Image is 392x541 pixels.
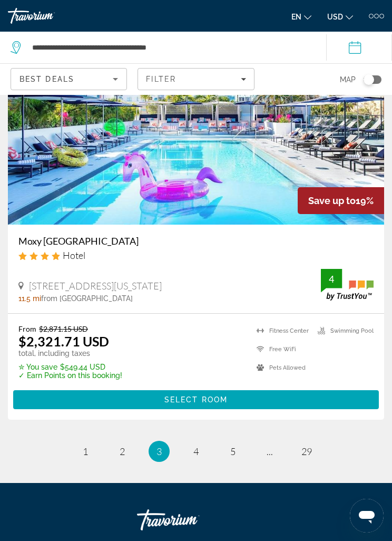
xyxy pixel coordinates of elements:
span: Best Deals [19,75,74,83]
p: total, including taxes [18,349,122,358]
div: 19% [298,187,384,214]
img: TrustYou guest rating badge [321,269,374,300]
li: Swimming Pool [312,324,374,337]
ins: $2,321.71 USD [18,333,109,349]
img: Moxy Miami South Beach [8,56,384,225]
span: Save up to [308,195,356,206]
li: Fitness Center [251,324,312,337]
button: Select Room [13,390,379,409]
span: Select Room [164,395,228,404]
button: Filters [138,68,254,90]
span: Hotel [63,249,85,261]
a: Moxy [GEOGRAPHIC_DATA] [18,235,374,247]
span: USD [327,13,343,21]
nav: Pagination [8,441,384,462]
span: 2 [120,446,125,457]
span: 3 [156,446,162,457]
p: ✓ Earn Points on this booking! [18,371,122,380]
span: from [GEOGRAPHIC_DATA] [41,294,133,303]
div: 4 star Hotel [18,249,374,261]
span: 5 [230,446,236,457]
del: $2,871.15 USD [39,324,88,333]
li: Pets Allowed [251,361,312,374]
span: en [291,13,301,21]
span: 1 [83,446,88,457]
p: $549.44 USD [18,363,122,371]
button: Toggle map [356,75,381,84]
span: 29 [301,446,312,457]
input: Search hotel destination [31,40,310,55]
span: 11.5 mi [18,294,41,303]
li: Free WiFi [251,343,312,356]
span: ✮ You save [18,363,57,371]
span: From [18,324,36,333]
a: Go Home [137,504,242,536]
button: Change currency [327,9,353,24]
a: Travorium [8,8,87,24]
div: 4 [321,273,342,285]
span: Filter [146,75,176,83]
button: Select check in and out date [326,32,392,63]
span: 4 [193,446,199,457]
mat-select: Sort by [19,73,118,85]
iframe: Button to launch messaging window [350,499,384,533]
span: [STREET_ADDRESS][US_STATE] [29,280,162,292]
span: Map [340,72,356,87]
a: Select Room [13,392,379,404]
span: ... [267,446,273,457]
button: Change language [291,9,311,24]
